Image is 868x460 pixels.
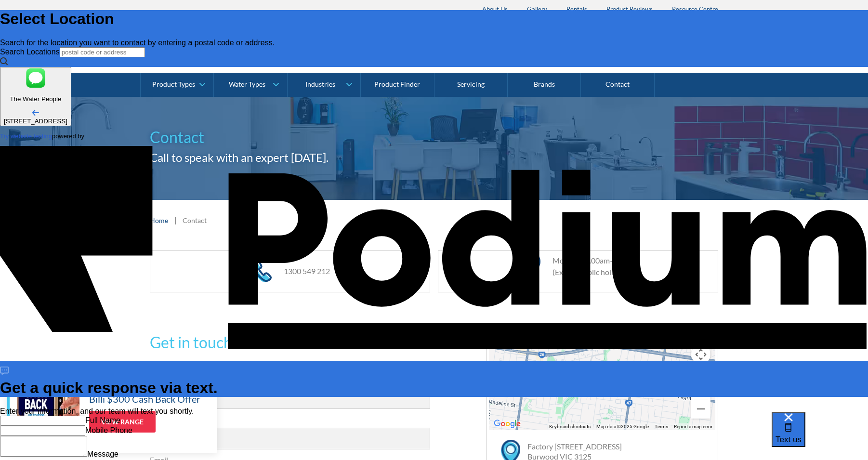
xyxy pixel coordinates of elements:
label: Full Name [85,416,120,424]
span: powered by [52,132,84,140]
div: [STREET_ADDRESS] [4,118,67,125]
label: Message [87,450,118,458]
p: The Water People [4,95,67,103]
input: postal code or address [60,47,145,57]
iframe: podium webchat widget bubble [772,412,868,460]
label: Mobile Phone [85,426,132,434]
